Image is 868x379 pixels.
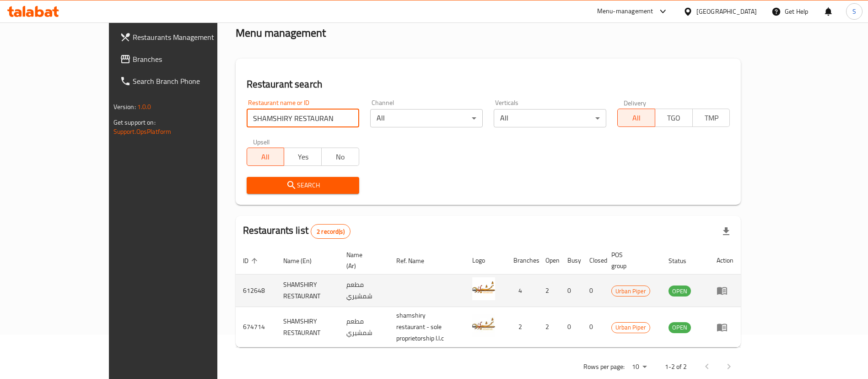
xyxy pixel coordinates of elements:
th: Logo [465,247,506,275]
td: 2 [538,307,560,347]
img: SHAMSHIRY RESTAURANT [472,314,495,337]
span: Yes [288,150,318,164]
div: [GEOGRAPHIC_DATA] [696,6,757,16]
td: 0 [582,275,604,307]
td: 4 [506,275,538,307]
span: Status [669,255,698,266]
th: Action [709,247,741,275]
table: enhanced table [236,247,741,347]
span: Urban Piper [612,286,650,297]
span: 2 record(s) [311,227,350,236]
span: No [325,150,356,164]
div: Rows per page: [628,360,650,374]
td: 674714 [236,307,276,347]
td: SHAMSHIRY RESTAURANT [276,275,339,307]
td: 2 [506,307,538,347]
button: No [321,148,359,166]
td: SHAMSHIRY RESTAURANT [276,307,339,347]
td: مطعم شمشيري [339,307,389,347]
span: Ref. Name [396,255,436,266]
label: Upsell [253,138,270,145]
td: 612648 [236,275,276,307]
button: All [247,148,285,166]
p: Rows per page: [583,361,625,373]
div: OPEN [669,286,691,297]
td: 0 [560,275,582,307]
div: All [370,109,483,127]
span: Search [254,180,352,191]
th: Busy [560,247,582,275]
td: مطعم شمشيري [339,275,389,307]
a: Branches [113,48,254,70]
div: All [494,109,606,127]
button: Yes [284,148,322,166]
div: Export file [715,220,737,242]
th: Open [538,247,560,275]
img: SHAMSHIRY RESTAURANT [472,277,495,300]
button: TMP [692,109,730,127]
span: POS group [611,249,650,271]
span: S [852,6,856,16]
a: Restaurants Management [113,26,254,48]
div: Menu [717,285,733,296]
a: Support.OpsPlatform [113,126,172,137]
h2: Menu management [236,26,326,40]
h2: Restaurant search [247,77,730,91]
span: TMP [696,111,727,125]
div: Menu-management [597,6,653,17]
span: Branches [133,54,247,65]
span: TGO [659,111,689,125]
td: 0 [582,307,604,347]
td: 2 [538,275,560,307]
span: Restaurants Management [133,32,247,43]
a: Search Branch Phone [113,70,254,92]
td: 0 [560,307,582,347]
span: Search Branch Phone [133,76,247,87]
span: All [251,150,281,164]
button: TGO [655,109,693,127]
td: shamshiry restaurant - sole proprietorship l.l.c [389,307,465,347]
span: Get support on: [113,116,156,128]
th: Branches [506,247,538,275]
span: OPEN [669,322,691,333]
span: 1.0.0 [137,101,151,113]
input: Search for restaurant name or ID.. [247,109,359,127]
span: All [621,111,652,125]
span: ID [243,255,260,266]
span: Name (En) [283,255,323,266]
span: Urban Piper [612,322,650,333]
div: Menu [717,322,733,333]
label: Delivery [624,99,647,106]
button: Search [247,177,359,194]
th: Closed [582,247,604,275]
span: Name (Ar) [346,249,378,271]
p: 1-2 of 2 [665,361,687,373]
h2: Restaurants list [243,224,350,239]
span: Version: [113,101,136,113]
button: All [617,109,655,127]
span: OPEN [669,286,691,297]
